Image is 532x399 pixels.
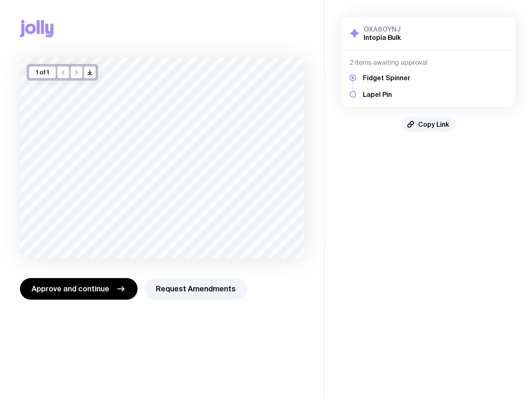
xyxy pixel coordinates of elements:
[364,25,401,33] h3: OXA8OYNJ
[363,90,410,99] h5: Lapel Pin
[84,66,96,78] button: />/>
[401,117,456,132] button: Copy Link
[418,120,449,128] span: Copy Link
[364,33,401,42] h2: Intopia Bulk
[20,278,138,300] button: Approve and continue
[350,59,507,67] h4: 2 items awaiting approval
[144,278,247,300] button: Request Amendments
[88,70,92,75] g: /> />
[29,66,56,78] div: 1 of 1
[32,284,109,294] span: Approve and continue
[363,74,410,82] h5: Fidget Spinner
